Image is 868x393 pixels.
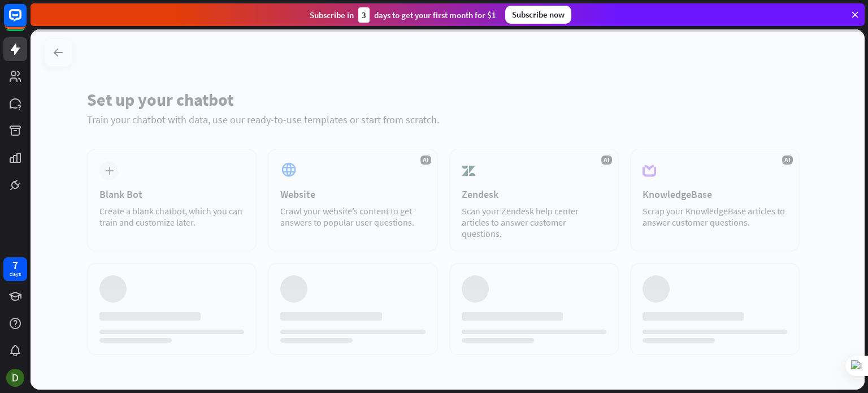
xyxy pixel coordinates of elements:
[505,6,571,24] div: Subscribe now
[3,257,27,281] a: 7 days
[310,7,496,23] div: Subscribe in days to get your first month for $1
[12,260,18,270] div: 7
[358,7,370,23] div: 3
[10,270,21,278] div: days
